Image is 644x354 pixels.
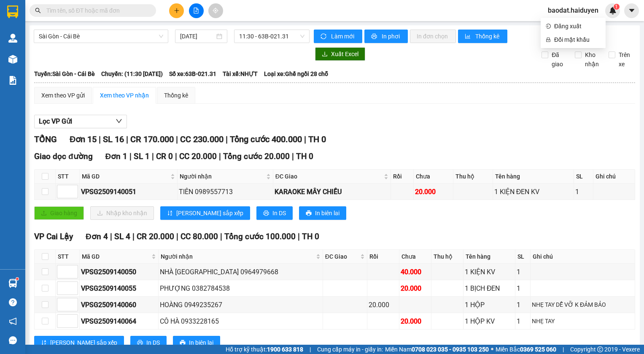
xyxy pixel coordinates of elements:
span: Mã GD [82,172,169,181]
th: Rồi [391,170,414,184]
span: | [176,232,178,241]
span: ĐC Giao [275,172,382,181]
th: STT [56,250,80,264]
th: Thu hộ [453,170,493,184]
td: VPSG2509140051 [80,184,178,200]
span: Mã GD [82,252,150,261]
span: printer [263,210,269,217]
img: icon-new-feature [609,7,617,14]
div: PHƯỢNG 0382784538 [160,283,321,294]
img: solution-icon [8,76,17,85]
span: Đơn 1 [105,151,128,161]
span: | [126,134,128,144]
span: printer [180,340,186,346]
span: search [35,8,41,14]
span: file-add [193,8,199,14]
th: Tên hàng [493,170,574,184]
span: In phơi [382,32,401,41]
span: Đơn 15 [70,134,97,144]
div: 1 [517,300,529,310]
span: bar-chart [465,33,472,40]
span: TỔNG [34,134,57,144]
div: 20.000 [401,316,430,327]
span: sort-ascending [41,340,47,346]
span: Chuyến: (11:30 [DATE]) [101,69,163,78]
td: VPSG2509140064 [80,313,159,330]
span: | [563,345,564,354]
button: file-add [189,3,204,18]
span: Đổi mật khẩu [554,35,601,44]
span: In DS [272,208,286,218]
span: Miền Nam [385,345,489,354]
button: Lọc VP Gửi [34,115,127,128]
span: Lọc VP Gửi [39,116,72,127]
span: | [298,232,300,241]
span: | [132,232,135,241]
span: CR 0 [156,151,173,161]
th: Thu hộ [431,250,463,264]
img: logo-vxr [7,5,18,18]
th: SL [574,170,593,184]
span: TH 0 [296,151,313,161]
span: | [292,151,294,161]
span: | [175,151,177,161]
div: Xem theo VP nhận [100,91,149,100]
span: | [226,134,228,144]
span: CR 20.000 [137,232,174,241]
span: | [310,345,311,354]
div: 20.000 [415,186,452,197]
sup: 1 [16,278,19,280]
span: download [322,51,328,58]
b: Tuyến: Sài Gòn - Cái Bè [34,70,95,77]
div: VPSG2509140064 [81,316,157,327]
th: Ghi chú [593,170,635,184]
div: 20.000 [401,283,430,294]
div: NHẸ TAY DỄ VỠ K ĐẢM BẢO [532,300,633,309]
div: NHẸ TAY [532,316,633,326]
span: sync [321,33,328,40]
span: Tổng cước 100.000 [224,232,296,241]
strong: 1900 633 818 [267,346,303,353]
span: Người nhận [180,172,264,181]
span: plus [174,8,180,14]
span: Xuất Excel [331,49,358,59]
div: VPSG2509140055 [81,283,157,294]
button: printerIn biên lai [173,336,220,349]
div: VPSG2509140050 [81,267,157,277]
span: In biên lai [315,208,340,218]
div: 1 [575,186,591,197]
button: In đơn chọn [410,30,456,43]
div: 1 BỊCH ĐEN [465,283,514,294]
span: Đơn 4 [86,232,108,241]
th: Chưa [414,170,453,184]
button: printerIn DS [130,336,167,349]
div: Xem theo VP gửi [41,91,85,100]
span: notification [9,317,17,325]
button: sort-ascending[PERSON_NAME] sắp xếp [160,206,250,220]
div: 40.000 [401,267,430,277]
img: warehouse-icon [8,34,17,43]
span: baodat.haiduyen [541,5,605,16]
span: [PERSON_NAME] sắp xếp [176,208,243,218]
button: caret-down [624,3,639,18]
div: TIÊN 0989557713 [179,186,272,197]
span: CC 230.000 [180,134,224,144]
button: printerIn phơi [364,30,408,43]
span: printer [371,33,378,40]
span: | [152,151,154,161]
span: SL 16 [103,134,124,144]
div: Thống kê [164,91,188,100]
span: message [9,336,17,344]
div: 1 [517,283,529,294]
span: question-circle [9,298,17,306]
span: | [220,232,222,241]
span: SL 4 [114,232,130,241]
span: | [129,151,132,161]
span: | [110,232,112,241]
strong: 0369 525 060 [520,346,556,353]
button: uploadGiao hàng [34,206,84,220]
td: VPSG2509140050 [80,264,159,280]
div: VPSG2509140051 [81,186,176,197]
div: 1 [517,316,529,327]
span: In DS [146,338,160,347]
